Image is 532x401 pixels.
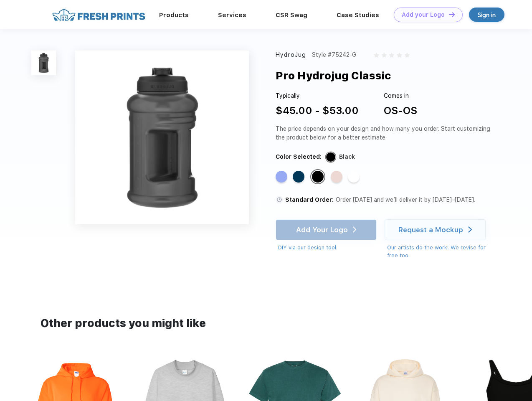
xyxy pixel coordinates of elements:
div: Hyper Blue [276,171,287,183]
img: white arrow [468,226,472,233]
div: Black [339,152,355,161]
a: Sign in [469,8,504,22]
div: DIY via our design tool. [278,244,377,252]
div: Pink Sand [331,171,342,183]
div: White [348,171,360,183]
span: Standard Order: [285,196,334,203]
img: func=resize&h=640 [75,51,249,224]
div: HydroJug [276,51,306,59]
img: gray_star.svg [382,53,387,58]
a: Products [159,11,189,19]
img: standard order [276,196,283,203]
span: Order [DATE] and we’ll deliver it by [DATE]–[DATE]. [336,196,475,203]
img: gray_star.svg [389,53,394,58]
div: Our artists do the work! We revise for free too. [387,244,494,260]
div: Request a Mockup [398,226,463,234]
img: DT [449,12,455,17]
div: Pro Hydrojug Classic [276,68,391,84]
div: Navy [293,171,304,183]
div: OS-OS [384,103,417,118]
img: gray_star.svg [374,53,379,58]
img: gray_star.svg [405,53,410,58]
div: Sign in [478,10,496,20]
div: Typically [276,91,359,100]
div: Style #75242-G [312,51,356,59]
div: Black [312,171,324,183]
div: Add your Logo [402,11,445,18]
div: The price depends on your design and how many you order. Start customizing the product below for ... [276,124,494,142]
div: Comes in [384,91,417,100]
div: $45.00 - $53.00 [276,103,359,118]
div: Color Selected: [276,152,322,161]
img: func=resize&h=100 [31,51,56,75]
div: Other products you might like [41,315,491,332]
img: fo%20logo%202.webp [50,8,148,22]
img: gray_star.svg [397,53,402,58]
